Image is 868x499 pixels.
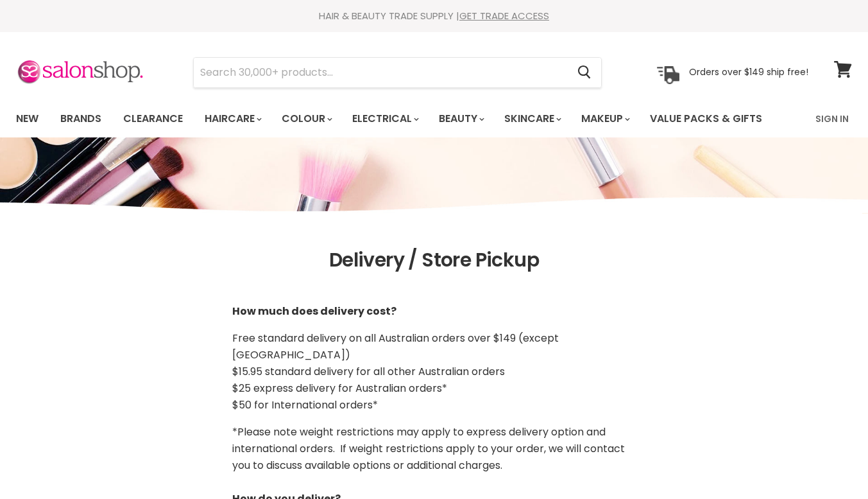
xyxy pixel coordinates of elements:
[195,105,269,132] a: Haircare
[808,105,856,132] a: Sign In
[6,100,790,137] ul: Main menu
[689,66,808,78] p: Orders over $149 ship free!
[232,398,378,412] span: $50 for International orders*
[114,105,192,132] a: Clearance
[429,105,492,132] a: Beauty
[640,105,772,132] a: Value Packs & Gifts
[567,58,601,87] button: Search
[232,304,396,319] strong: How much does delivery cost?
[6,105,48,132] a: New
[459,9,549,22] a: GET TRADE ACCESS
[272,105,340,132] a: Colour
[232,425,625,473] span: *Please note weight restrictions may apply to express delivery option and international orders. I...
[16,249,852,272] h1: Delivery / Store Pickup
[343,105,427,132] a: Electrical
[194,58,567,87] input: Search
[232,331,559,362] span: Free standard delivery on all Australian orders over $149 (except [GEOGRAPHIC_DATA])
[51,105,111,132] a: Brands
[193,57,602,88] form: Product
[232,381,447,396] span: $25 express delivery for Australian orders*
[232,364,505,379] span: $15.95 standard delivery for all other Australian orders
[572,105,638,132] a: Makeup
[495,105,569,132] a: Skincare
